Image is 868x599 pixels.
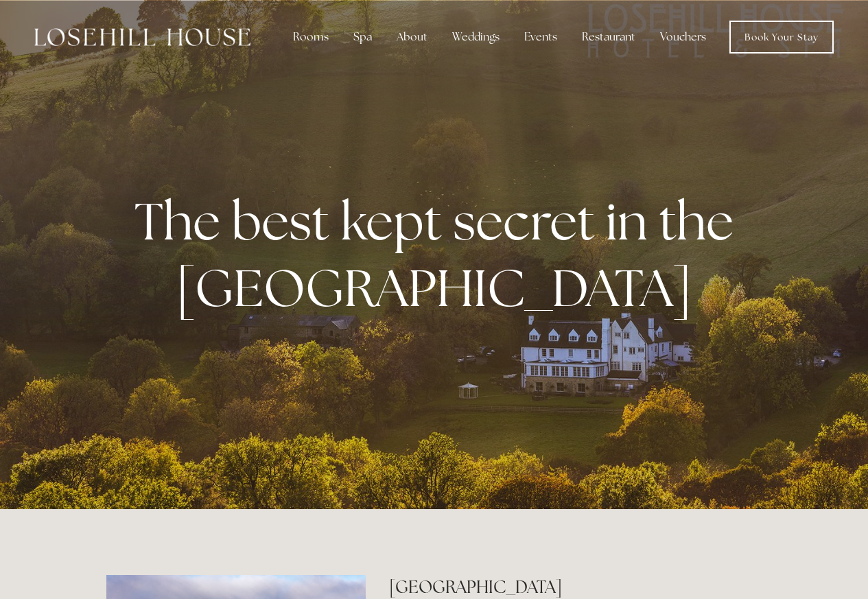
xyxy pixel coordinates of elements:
div: Rooms [282,23,340,51]
a: Vouchers [649,23,717,51]
div: Restaurant [571,23,646,51]
h2: [GEOGRAPHIC_DATA] [389,575,762,599]
div: Spa [342,23,383,51]
strong: The best kept secret in the [GEOGRAPHIC_DATA] [134,187,744,322]
div: Events [513,23,568,51]
div: About [386,23,438,51]
a: Book Your Stay [729,21,834,54]
div: Weddings [441,23,511,51]
img: Losehill House [34,28,250,46]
